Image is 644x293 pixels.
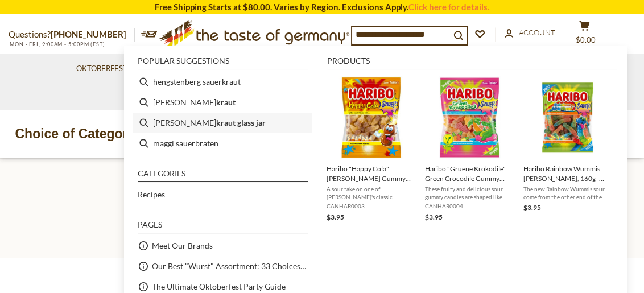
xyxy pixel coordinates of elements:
a: Haribo Rainbow Wummis SauerHaribo Rainbow Wummis [PERSON_NAME], 160g - Made in [GEOGRAPHIC_DATA]T... [523,76,613,223]
li: sauer kraut [133,92,312,113]
span: $3.95 [327,213,344,221]
a: Haribo "Gruene Krokodile" Green Crocodile Gummy Candy, 175gThese fruity and delicious sour gummy ... [425,76,514,223]
span: MON - FRI, 9:00AM - 5:00PM (EST) [9,41,105,47]
a: [PHONE_NUMBER] [51,29,126,39]
b: kraut [216,96,236,109]
li: hengstenberg sauerkraut [133,72,312,92]
span: These fruity and delicious sour gummy candies are shaped like crocodiles and satisfyingly vegan! ... [425,185,514,201]
a: Recipes [138,188,165,201]
li: Our Best "Wurst" Assortment: 33 Choices For The Grillabend [133,256,312,277]
span: Haribo Rainbow Wummis [PERSON_NAME], 160g - Made in [GEOGRAPHIC_DATA] [523,164,613,183]
span: Haribo "Happy Cola" [PERSON_NAME] Gummy Candy, 175 g - made in [GEOGRAPHIC_DATA] [327,164,416,183]
li: Haribo "Gruene Krokodile" Green Crocodile Gummy Candy, 175g [420,72,519,228]
li: maggi sauerbraten [133,133,312,154]
span: CANHAR0003 [327,202,416,210]
li: Meet Our Brands [133,236,312,256]
li: Recipes [133,184,312,205]
li: Products [327,57,617,69]
span: A sour take on one of [PERSON_NAME]'s classic creations, these delicious sour gummy candies are s... [327,185,416,201]
span: Haribo "Gruene Krokodile" Green Crocodile Gummy Candy, 175g [425,164,514,183]
b: kraut glass jar [216,116,266,129]
a: Meet Our Brands [152,239,213,252]
a: Our Best "Wurst" Assortment: 33 Choices For The Grillabend [152,259,308,273]
li: Popular suggestions [138,57,308,69]
li: Haribo "Happy Cola" Sauer Gummy Candy, 175 g - made in Germany [322,72,420,228]
li: Categories [138,170,308,182]
a: Click here for details. [408,2,489,12]
a: The Ultimate Oktoberfest Party Guide [152,280,286,293]
span: Account [519,28,555,37]
span: $3.95 [523,203,541,212]
a: Haribo "Happy Cola" [PERSON_NAME] Gummy Candy, 175 g - made in [GEOGRAPHIC_DATA]A sour take on on... [327,76,416,223]
span: $0.00 [576,35,596,44]
li: Pages [138,221,308,233]
h1: Search results [35,209,609,235]
li: sauerkraut glass jar [133,113,312,133]
p: Questions? [9,27,135,42]
span: CANHAR0004 [425,202,514,210]
img: Haribo Rainbow Wummis Sauer [527,76,609,159]
span: $3.95 [425,213,443,221]
span: The new Rainbow Wummis sour come from the other end of the spectrum and expand the colorful flavo... [523,185,613,201]
a: Oktoberfest [76,63,135,75]
a: Account [505,27,555,39]
li: Haribo Rainbow Wummis Sauer, 160g - Made in Germany [519,72,617,228]
button: $0.00 [567,20,601,49]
